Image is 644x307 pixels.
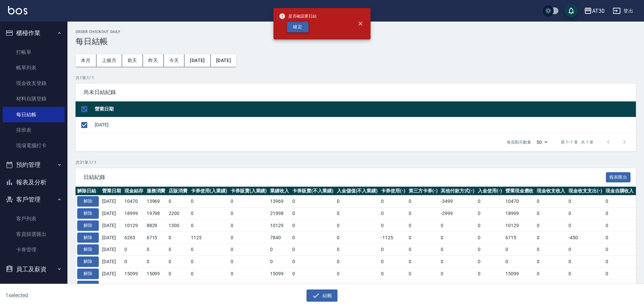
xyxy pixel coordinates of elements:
[3,156,65,174] button: 預約管理
[211,54,236,67] button: [DATE]
[229,208,269,220] td: 0
[3,226,65,242] a: 客資篩選匯出
[167,195,189,208] td: 0
[335,187,380,195] th: 入金儲值(不入業績)
[84,89,628,96] span: 尚未日結紀錄
[567,244,604,256] td: 0
[145,187,167,195] th: 服務消費
[167,244,189,256] td: 0
[123,208,145,220] td: 18999
[100,256,123,268] td: [DATE]
[407,280,439,292] td: 0
[76,187,100,195] th: 解除日結
[77,233,99,243] button: 解除
[268,219,291,232] td: 10129
[604,208,636,220] td: 0
[100,187,123,195] th: 營業日期
[77,281,99,291] button: 解除
[439,256,476,268] td: 0
[76,37,636,46] h3: 每日結帳
[77,244,99,255] button: 解除
[123,232,145,244] td: 6265
[476,268,504,280] td: 0
[535,244,567,256] td: 0
[3,211,65,226] a: 客戶列表
[3,44,65,60] a: 打帳單
[567,232,604,244] td: -450
[379,256,407,268] td: 0
[268,244,291,256] td: 0
[96,54,122,67] button: 上個月
[534,133,550,151] div: 50
[504,219,535,232] td: 10129
[268,208,291,220] td: 21998
[123,187,145,195] th: 現金結存
[268,268,291,280] td: 15099
[564,4,578,18] button: save
[407,208,439,220] td: 0
[379,280,407,292] td: 0
[439,187,476,195] th: 其他付款方式(-)
[439,232,476,244] td: 0
[561,139,593,145] p: 第 1–1 筆 共 1 筆
[379,195,407,208] td: 0
[407,268,439,280] td: 0
[407,232,439,244] td: 0
[123,256,145,268] td: 0
[145,232,167,244] td: 6715
[100,195,123,208] td: [DATE]
[167,232,189,244] td: 0
[476,244,504,256] td: 0
[268,187,291,195] th: 業績收入
[189,232,229,244] td: 1125
[167,219,189,232] td: 1300
[335,280,380,292] td: 0
[184,54,210,67] button: [DATE]
[439,195,476,208] td: -3499
[535,232,567,244] td: 0
[504,244,535,256] td: 0
[123,268,145,280] td: 15099
[229,244,269,256] td: 0
[93,101,636,117] th: 營業日期
[335,244,380,256] td: 0
[3,174,65,191] button: 報表及分析
[407,256,439,268] td: 0
[439,208,476,220] td: -2999
[379,244,407,256] td: 0
[77,256,99,267] button: 解除
[76,30,636,34] h2: Order checkout daily
[439,268,476,280] td: 0
[77,208,99,219] button: 解除
[604,244,636,256] td: 0
[535,208,567,220] td: 0
[604,280,636,292] td: 0
[335,268,380,280] td: 0
[229,280,269,292] td: 0
[439,219,476,232] td: 0
[291,244,335,256] td: 0
[100,219,123,232] td: [DATE]
[145,268,167,280] td: 15099
[143,54,164,67] button: 昨天
[535,256,567,268] td: 0
[123,195,145,208] td: 10470
[535,219,567,232] td: 0
[189,208,229,220] td: 0
[291,195,335,208] td: 0
[291,268,335,280] td: 0
[167,256,189,268] td: 0
[407,187,439,195] th: 第三方卡券(-)
[229,256,269,268] td: 0
[535,280,567,292] td: 0
[439,280,476,292] td: 0
[100,280,123,292] td: [DATE]
[476,195,504,208] td: 0
[604,219,636,232] td: 0
[279,13,317,20] span: 是否確認要日結
[123,244,145,256] td: 0
[3,278,65,295] button: 商品管理
[335,219,380,232] td: 0
[379,232,407,244] td: -1125
[407,195,439,208] td: 0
